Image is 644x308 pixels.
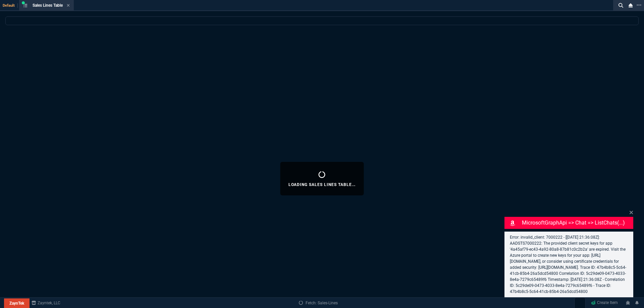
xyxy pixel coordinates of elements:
[616,1,626,9] nx-icon: Search
[67,3,70,8] nx-icon: Close Tab
[3,3,18,8] span: Default
[299,300,338,306] a: Fetch: Sales-Lines
[288,182,356,187] p: Loading Sales Lines Table...
[637,2,641,8] nx-icon: Open New Tab
[588,298,621,308] a: Create Item
[510,234,628,295] p: Error: invalid_client: 7000222 - [[DATE] 21:36:08Z]: AADSTS7000222: The provided client secret ke...
[626,1,635,9] nx-icon: Close Workbench
[522,219,632,227] p: MicrosoftGraphApi => chat => listChats(...)
[30,300,62,306] a: msbcCompanyName
[33,3,63,8] span: Sales Lines Table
